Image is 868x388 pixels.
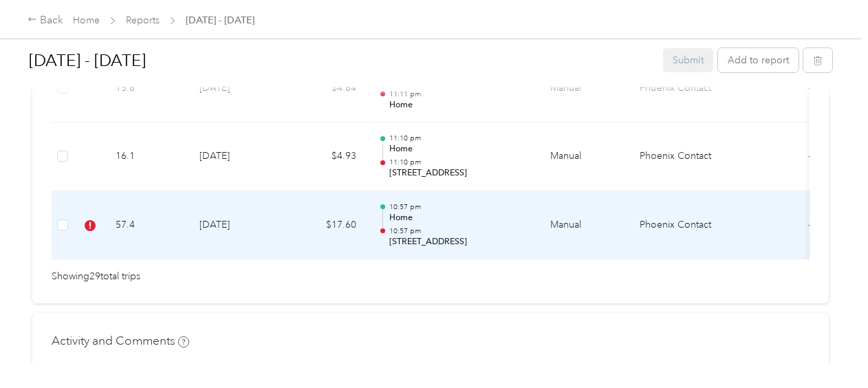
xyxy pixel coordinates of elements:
[28,12,63,29] div: Back
[29,44,653,77] h1: Sep 1 - 30, 2025
[539,122,629,191] td: Manual
[285,122,367,191] td: $4.93
[389,202,528,212] p: 10:57 pm
[718,48,799,72] button: Add to report
[389,158,528,167] p: 11:10 pm
[73,14,100,26] a: Home
[539,191,629,260] td: Manual
[389,236,528,248] p: [STREET_ADDRESS]
[52,332,189,349] h4: Activity and Comments
[188,122,285,191] td: [DATE]
[389,133,528,143] p: 11:10 pm
[52,269,140,284] span: Showing 29 total trips
[285,191,367,260] td: $17.60
[105,122,188,191] td: 16.1
[186,13,254,28] span: [DATE] - [DATE]
[126,14,160,26] a: Reports
[791,311,868,388] iframe: Everlance-gr Chat Button Frame
[389,99,528,111] p: Home
[389,143,528,155] p: Home
[105,191,188,260] td: 57.4
[629,191,732,260] td: Phoenix Contact
[629,122,732,191] td: Phoenix Contact
[389,226,528,236] p: 10:57 pm
[808,219,811,230] span: -
[389,212,528,224] p: Home
[808,150,811,162] span: -
[188,191,285,260] td: [DATE]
